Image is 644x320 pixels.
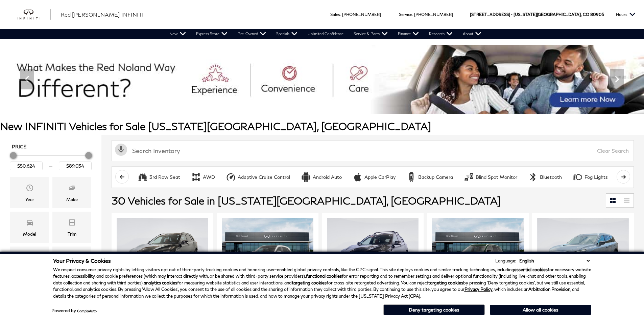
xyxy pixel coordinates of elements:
[352,101,359,108] span: Go to slide 8
[17,9,51,20] img: INFINITI
[295,101,302,108] span: Go to slide 2
[52,177,91,208] div: MakeMake
[191,172,201,182] div: AWD
[23,230,36,238] div: Model
[292,280,327,285] strong: targeting cookies
[476,174,517,180] div: Blind Spot Monitor
[353,172,363,182] div: Apple CarPlay
[164,29,191,39] a: New
[26,217,34,230] span: Model
[226,172,236,182] div: Adaptive Cruise Control
[399,12,412,17] span: Service
[617,170,630,184] button: scroll right
[115,144,127,156] svg: Click to toggle on voice search
[514,267,548,272] strong: essential cookies
[327,218,419,286] img: 2025 INFINITI QX50 SPORT AWD
[144,280,177,285] strong: analytics cookies
[10,247,49,278] div: FeaturesFeatures
[412,12,413,17] span: :
[85,152,92,159] div: Maximum Price
[314,101,321,108] span: Go to slide 4
[573,172,583,182] div: Fog Lights
[569,170,612,184] button: Fog LightsFog Lights
[460,170,521,184] button: Blind Spot MonitorBlind Spot Monitor
[10,162,43,170] input: Minimum
[191,29,233,39] a: Express Store
[540,174,562,180] div: Bluetooth
[330,12,340,17] span: Sales
[117,218,208,286] img: 2025 INFINITI QX50 SPORT AWD
[20,69,34,89] div: Previous
[528,286,570,292] strong: Arbitration Provision
[10,212,49,243] div: ModelModel
[418,174,453,180] div: Backup Camera
[324,101,330,108] span: Go to slide 5
[68,230,76,238] div: Trim
[528,172,538,182] div: Bluetooth
[138,172,148,182] div: 3rd Row Seat
[297,170,345,184] button: Android AutoAndroid Auto
[61,10,144,19] a: Red [PERSON_NAME] INFINITI
[432,218,524,286] img: 2026 INFINITI QX60 LUXE AWD
[112,140,634,161] input: Search Inventory
[112,194,501,207] span: 30 Vehicles for Sale in [US_STATE][GEOGRAPHIC_DATA], [GEOGRAPHIC_DATA]
[222,218,313,286] img: 2025 INFINITI QX50 LUXE AWD
[333,101,340,108] span: Go to slide 6
[51,308,97,313] div: Powered by
[610,69,624,89] div: Next
[490,305,591,315] button: Allow all cookies
[414,12,453,17] a: [PHONE_NUMBER]
[342,12,381,17] a: [PHONE_NUMBER]
[68,182,76,196] span: Make
[77,309,97,313] a: ComplyAuto
[585,174,608,180] div: Fog Lights
[61,11,144,18] span: Red [PERSON_NAME] INFINITI
[53,266,591,300] p: We respect consumer privacy rights by letting visitors opt out of third-party tracking cookies an...
[349,170,399,184] button: Apple CarPlayApple CarPlay
[10,152,17,159] div: Minimum Price
[313,174,342,180] div: Android Auto
[59,162,92,170] input: Maximum
[458,29,486,39] a: About
[524,170,566,184] button: BluetoothBluetooth
[406,172,416,182] div: Backup Camera
[52,247,91,278] div: FueltypeFueltype
[301,172,311,182] div: Android Auto
[349,29,393,39] a: Service & Parts
[464,286,493,292] a: Privacy Policy
[306,273,342,279] strong: functional cookies
[203,174,215,180] div: AWD
[342,101,349,108] span: Go to slide 7
[537,218,629,286] img: 2026 INFINITI QX60 LUXE AWD
[52,212,91,243] div: TrimTrim
[424,29,458,39] a: Research
[383,304,485,315] button: Deny targeting cookies
[187,170,219,184] button: AWDAWD
[470,12,604,17] a: [STREET_ADDRESS] • [US_STATE][GEOGRAPHIC_DATA], CO 80905
[134,170,184,184] button: 3rd Row Seat3rd Row Seat
[68,217,76,230] span: Trim
[66,196,78,203] div: Make
[10,150,92,170] div: Price
[305,101,311,108] span: Go to slide 3
[464,172,474,182] div: Blind Spot Monitor
[340,12,341,17] span: :
[10,177,49,208] div: YearYear
[303,29,349,39] a: Unlimited Confidence
[222,170,294,184] button: Adaptive Cruise ControlAdaptive Cruise Control
[364,174,396,180] div: Apple CarPlay
[518,257,591,264] select: Language Select
[393,29,424,39] a: Finance
[286,101,292,108] span: Go to slide 1
[26,182,34,196] span: Year
[271,29,303,39] a: Specials
[115,170,129,184] button: scroll left
[238,174,290,180] div: Adaptive Cruise Control
[403,170,457,184] button: Backup CameraBackup Camera
[495,259,516,263] div: Language:
[53,257,111,264] span: Your Privacy & Cookies
[149,174,180,180] div: 3rd Row Seat
[164,29,486,39] nav: Main Navigation
[17,9,51,20] a: infiniti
